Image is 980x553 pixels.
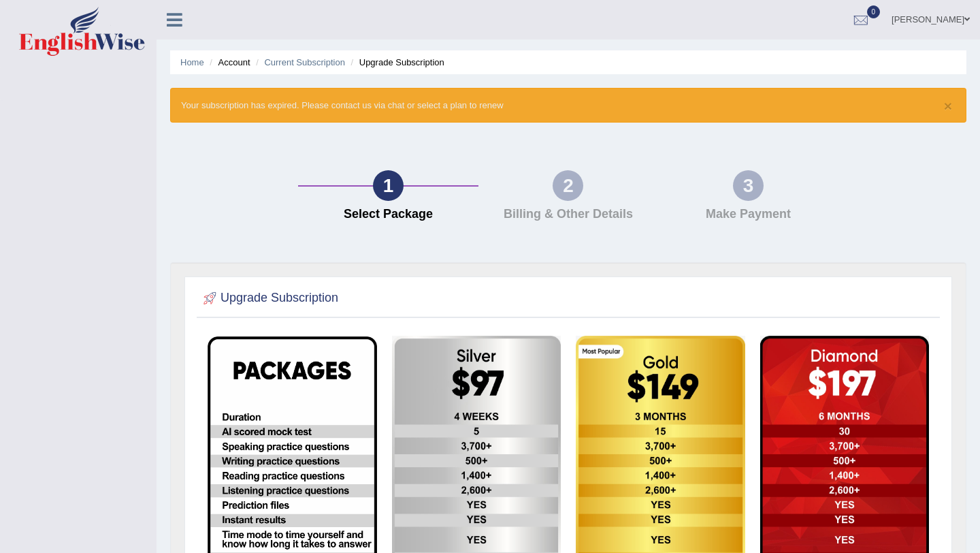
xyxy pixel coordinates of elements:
[170,88,966,123] div: Your subscription has expired. Please contact us via chat or select a plan to renew
[867,5,881,18] span: 0
[206,56,250,69] li: Account
[180,57,204,67] a: Home
[264,57,345,67] a: Current Subscription
[944,99,952,113] button: ×
[733,170,764,201] div: 3
[305,208,471,221] h4: Select Package
[348,56,444,69] li: Upgrade Subscription
[485,208,651,221] h4: Billing & Other Details
[553,170,583,201] div: 2
[665,208,831,221] h4: Make Payment
[200,288,338,309] h2: Upgrade Subscription
[373,170,404,201] div: 1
